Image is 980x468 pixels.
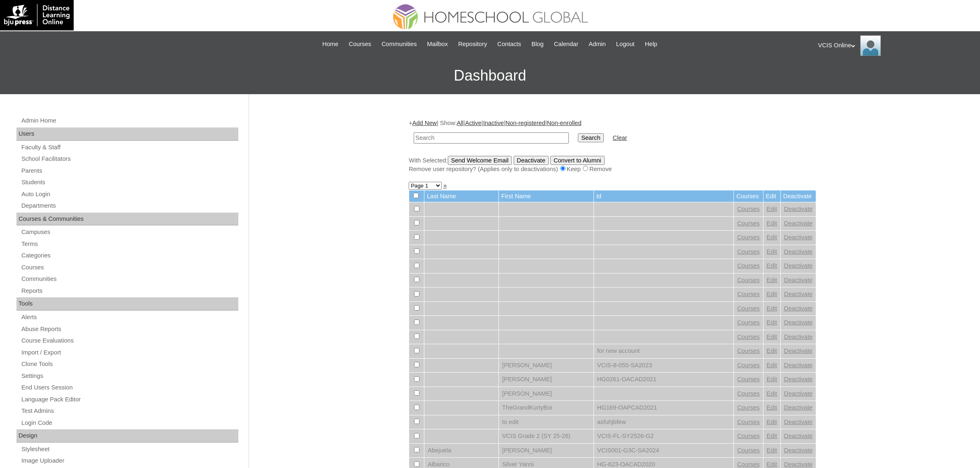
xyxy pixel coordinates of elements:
input: Search [414,132,569,144]
td: to edit [499,415,594,429]
td: First Name [499,190,594,202]
a: Edit [767,220,777,227]
span: Repository [458,39,487,49]
span: Courses [349,39,371,49]
a: Terms [21,239,238,249]
input: Deactivate [514,156,549,165]
a: Communities [377,39,421,49]
a: Courses [737,305,760,312]
td: Edit [764,190,780,202]
span: Help [645,39,657,49]
a: Inactive [483,120,504,126]
a: Faculty & Staff [21,142,238,153]
a: Edit [767,248,777,255]
a: Abuse Reports [21,324,238,334]
a: Courses [737,348,760,354]
a: Courses [737,362,760,368]
a: Deactivate [784,404,812,411]
span: Calendar [554,39,578,49]
td: TheGrandKurtyBoi [499,401,594,415]
a: Courses [737,248,760,255]
a: Import / Export [21,348,238,358]
span: Home [322,39,338,49]
td: [PERSON_NAME] [499,373,594,387]
a: Deactivate [784,348,812,354]
a: Calendar [550,39,582,49]
a: Courses [737,461,760,468]
td: for new account [594,344,733,358]
a: Deactivate [784,248,812,255]
a: Edit [767,319,777,326]
a: Deactivate [784,390,812,397]
td: Last Name [424,190,498,202]
td: VCIS Grade 2 (SY 25-26) [499,429,594,443]
a: Courses [21,262,238,273]
a: Courses [737,319,760,326]
a: Deactivate [784,291,812,297]
a: Edit [767,277,777,283]
a: Deactivate [784,334,812,340]
a: Courses [737,234,760,241]
div: VCIS Online [818,35,972,56]
td: HG169-OAPCAD2021 [594,401,733,415]
a: Admin Home [21,116,238,126]
a: Parents [21,166,238,176]
span: Mailbox [427,39,448,49]
a: Edit [767,419,777,425]
h3: Dashboard [4,57,976,94]
a: Auto Login [21,189,238,199]
a: Deactivate [784,305,812,312]
span: Blog [531,39,543,49]
div: Design [16,429,238,443]
a: Campuses [21,227,238,237]
a: Departments [21,201,238,211]
a: Courses [737,334,760,340]
a: Courses [737,220,760,227]
div: Remove user repository? (Applies only to deactivations) Keep Remove [409,165,816,174]
a: Deactivate [784,433,812,439]
a: Mailbox [423,39,452,49]
a: Settings [21,371,238,381]
a: Edit [767,404,777,411]
a: Edit [767,376,777,382]
a: Stylesheet [21,444,238,454]
td: [PERSON_NAME] [499,359,594,373]
a: Students [21,177,238,188]
a: Deactivate [784,447,812,454]
td: VCIS-8-055-SA2023 [594,359,733,373]
span: Communities [382,39,417,49]
div: Users [16,127,238,141]
a: End Users Session [21,382,238,393]
td: VCIS001-G3C-SA2024 [594,444,733,458]
a: Edit [767,362,777,368]
a: Courses [737,447,760,454]
a: Clone Tools [21,359,238,369]
a: Course Evaluations [21,336,238,346]
a: Deactivate [784,461,812,468]
a: Edit [767,447,777,454]
a: Alerts [21,312,238,322]
a: Deactivate [784,234,812,241]
a: Clear [613,134,627,141]
a: Courses [737,433,760,439]
td: VCIS-FL-SY2526-G2 [594,429,733,443]
a: Deactivate [784,262,812,269]
td: Abejuela [424,444,498,458]
td: Courses [734,190,763,202]
a: Courses [737,291,760,297]
a: Admin [584,39,610,49]
a: Courses [737,390,760,397]
a: Deactivate [784,277,812,283]
a: Deactivate [784,419,812,425]
a: » [443,182,447,189]
span: Contacts [497,39,521,49]
a: Language Pack Editor [21,394,238,405]
a: Edit [767,334,777,340]
a: Deactivate [784,319,812,326]
a: Non-enrolled [547,120,582,126]
a: Deactivate [784,220,812,227]
input: Convert to Alumni [550,156,605,165]
td: Id [594,190,733,202]
a: Edit [767,390,777,397]
a: Courses [737,262,760,269]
